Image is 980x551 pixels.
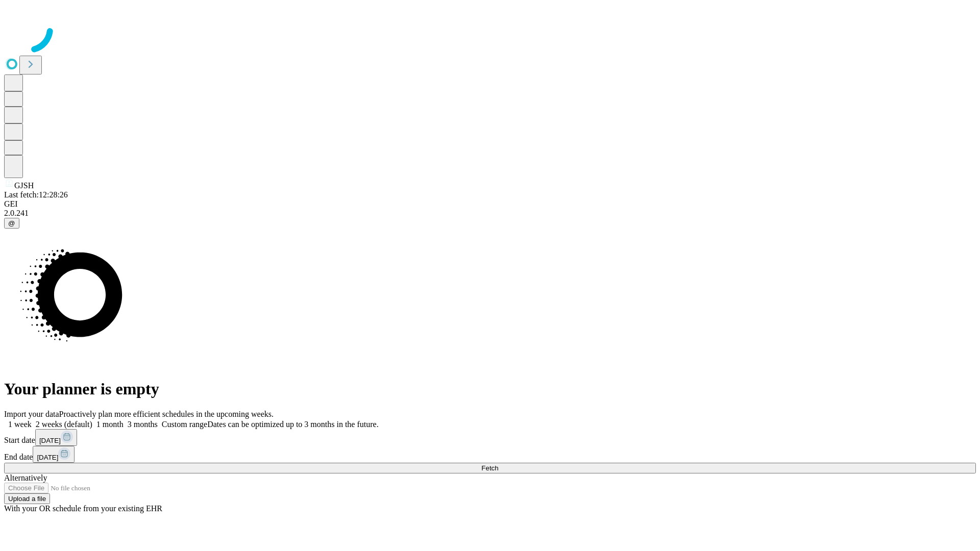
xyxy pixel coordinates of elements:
[8,219,15,227] span: @
[162,420,207,429] span: Custom range
[37,454,58,461] span: [DATE]
[36,420,92,429] span: 2 weeks (default)
[35,429,77,446] button: [DATE]
[4,493,50,504] button: Upload a file
[4,199,976,209] div: GEI
[4,410,59,418] span: Import your data
[33,446,75,463] button: [DATE]
[8,420,32,429] span: 1 week
[4,209,976,218] div: 2.0.241
[4,473,47,482] span: Alternatively
[59,410,274,418] span: Proactively plan more efficient schedules in the upcoming weeks.
[4,190,68,199] span: Last fetch: 12:28:26
[14,181,34,190] span: GJSH
[4,463,976,473] button: Fetch
[4,504,162,513] span: With your OR schedule from your existing EHR
[207,420,378,429] span: Dates can be optimized up to 3 months in the future.
[4,446,976,463] div: End date
[4,429,976,446] div: Start date
[481,464,498,472] span: Fetch
[39,437,61,444] span: [DATE]
[4,380,976,398] h1: Your planner is empty
[96,420,124,429] span: 1 month
[4,218,19,229] button: @
[128,420,158,429] span: 3 months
